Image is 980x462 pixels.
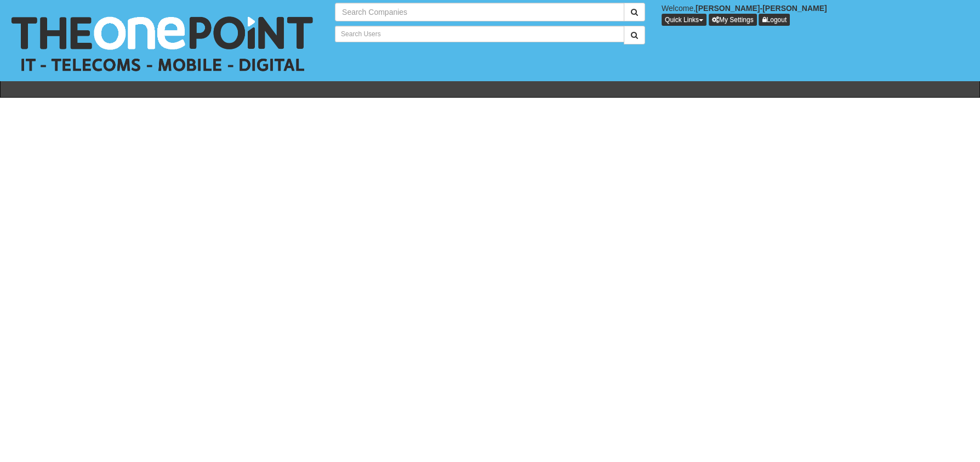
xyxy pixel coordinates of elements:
a: My Settings [709,14,757,26]
a: Logout [759,14,790,26]
input: Search Users [335,26,624,42]
input: Search Companies [335,3,624,21]
b: [PERSON_NAME]-[PERSON_NAME] [696,4,827,13]
button: Quick Links [662,14,706,26]
div: Welcome, [653,3,980,26]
